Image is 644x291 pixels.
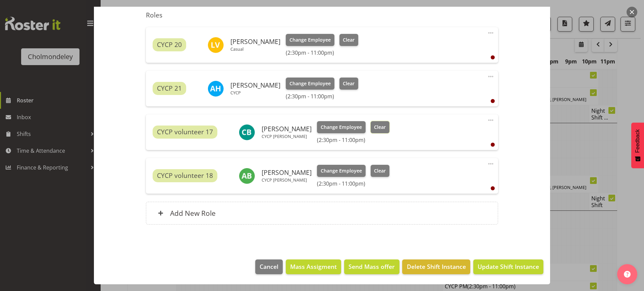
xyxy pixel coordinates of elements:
p: CYCP [PERSON_NAME] [262,134,312,139]
h6: [PERSON_NAME] [230,38,280,45]
p: CYCP [PERSON_NAME] [262,177,312,183]
span: Clear [374,167,386,175]
button: Clear [371,165,390,177]
img: lynne-veal6958.jpg [208,37,224,53]
button: Feedback - Show survey [631,123,644,168]
span: Change Employee [321,124,362,131]
button: Clear [339,78,359,90]
span: Delete Shift Instance [407,262,466,271]
img: charlotte-bottcher11626.jpg [239,124,255,140]
span: Send Mass offer [348,262,395,271]
button: Clear [371,121,390,133]
button: Delete Shift Instance [402,259,470,274]
span: Clear [343,80,355,87]
button: Clear [339,34,359,46]
h6: (2:30pm - 11:00pm) [317,137,389,143]
span: Change Employee [289,80,331,87]
span: CYCP volunteer 17 [157,127,213,137]
span: CYCP 21 [157,84,182,93]
span: Mass Assigment [290,262,337,271]
span: Change Employee [321,167,362,175]
h6: [PERSON_NAME] [262,169,312,176]
button: Change Employee [317,165,366,177]
h5: Roles [146,11,498,19]
button: Change Employee [286,78,334,90]
h6: [PERSON_NAME] [230,82,280,89]
button: Update Shift Instance [473,259,543,274]
h6: (2:30pm - 11:00pm) [286,93,358,100]
img: alexzarn-harmer11855.jpg [208,81,224,97]
button: Change Employee [317,121,366,133]
img: help-xxl-2.png [624,271,631,278]
button: Change Employee [286,34,334,46]
div: User is clocked out [491,186,495,190]
span: CYCP 20 [157,40,182,50]
div: User is clocked out [491,143,495,147]
p: CYCP [230,90,280,95]
h6: Add New Role [170,209,216,217]
h6: (2:30pm - 11:00pm) [286,49,358,56]
span: Clear [343,36,355,44]
button: Cancel [255,259,283,274]
span: Change Employee [289,36,331,44]
div: User is clocked out [491,55,495,59]
span: CYCP volunteer 18 [157,171,213,181]
h6: [PERSON_NAME] [262,125,312,133]
button: Send Mass offer [344,259,399,274]
span: Feedback [635,129,641,153]
div: User is clocked out [491,99,495,103]
span: Cancel [260,262,278,271]
h6: (2:30pm - 11:00pm) [317,180,389,187]
img: amelie-brandt11629.jpg [239,168,255,184]
span: Clear [374,124,386,131]
span: Update Shift Instance [478,262,539,271]
p: Casual [230,46,280,52]
button: Mass Assigment [286,259,341,274]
